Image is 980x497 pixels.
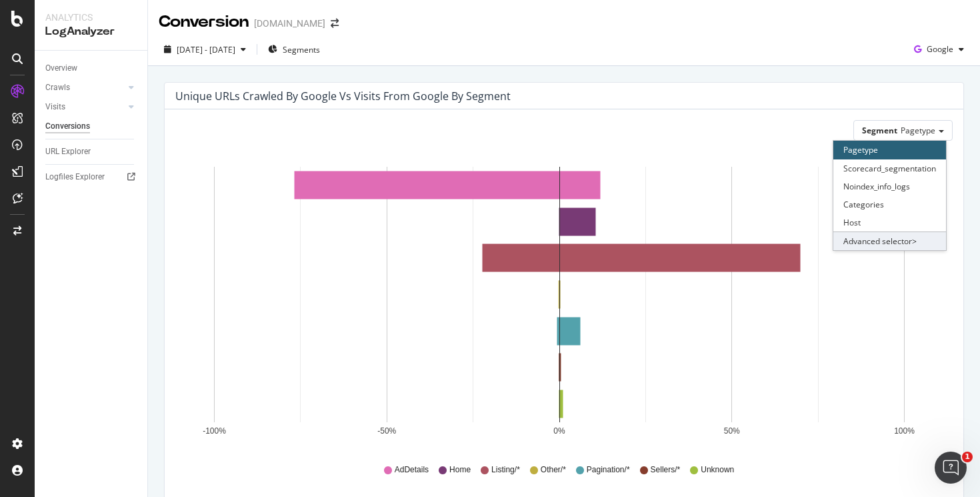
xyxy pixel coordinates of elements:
span: Home [449,464,471,476]
div: Conversions [45,119,90,133]
div: Noindex_info_logs [833,177,946,195]
span: Pagetype [901,125,935,136]
button: Segments [263,39,325,60]
text: -100% [203,427,226,436]
span: Segments [283,44,320,55]
a: Conversions [45,119,138,133]
span: Segment [862,125,897,136]
a: Logfiles Explorer [45,170,138,184]
div: LogAnalyzer [45,24,137,39]
span: [DATE] - [DATE] [177,44,235,55]
div: Categories [833,195,946,213]
span: Listing/* [491,464,520,476]
div: Scorecard_segmentation [833,159,946,177]
div: Crawls [45,81,70,95]
iframe: Intercom live chat [935,452,967,484]
text: -50% [377,427,396,436]
a: URL Explorer [45,145,138,159]
svg: A chart. [175,151,943,452]
div: Unique URLs Crawled by google vs Visits from google by Segment [175,89,511,103]
span: 1 [962,452,973,462]
div: [DOMAIN_NAME] [254,17,325,30]
span: Pagination/* [587,464,630,476]
div: arrow-right-arrow-left [331,19,339,28]
div: Visits [45,100,65,114]
a: Crawls [45,81,125,95]
div: Advanced selector > [833,231,946,250]
span: Other/* [541,464,566,476]
div: Conversion [159,11,249,33]
span: Unknown [701,464,734,476]
span: AdDetails [395,464,429,476]
a: Visits [45,100,125,114]
button: Google [909,39,969,60]
text: 100% [894,427,915,436]
text: 50% [724,427,740,436]
div: Overview [45,61,77,75]
div: Pagetype [833,141,946,159]
text: 0% [553,427,565,436]
div: Host [833,213,946,231]
div: Analytics [45,11,137,24]
a: Overview [45,61,138,75]
button: [DATE] - [DATE] [159,39,251,60]
span: Sellers/* [651,464,681,476]
div: Logfiles Explorer [45,170,105,184]
div: URL Explorer [45,145,91,159]
span: Google [927,43,953,55]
